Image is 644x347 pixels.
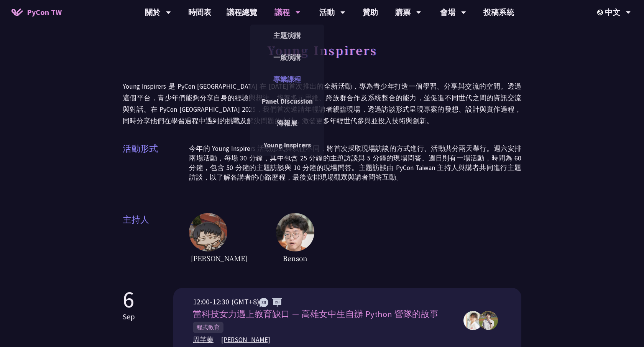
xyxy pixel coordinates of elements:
span: [PERSON_NAME] [221,335,270,345]
span: 周芊蓁 [193,335,214,345]
span: 主持人 [123,213,189,265]
a: 專業課程 [250,70,324,88]
img: 周芊蓁,郭昱 [463,311,483,330]
img: Home icon of PyCon TW 2025 [11,8,23,16]
a: Panel Discussion [250,92,324,110]
span: [PERSON_NAME] [189,251,249,265]
span: Benson [276,251,314,265]
img: ZHZH.38617ef.svg [259,298,282,307]
a: 一般演講 [250,48,324,66]
span: 當科技女力遇上教育缺口 — 高雄女中生自辦 Python 營隊的故事 [193,309,439,319]
img: 周芊蓁,郭昱 [479,311,498,330]
span: 程式教育 [193,322,223,333]
p: 今年的 Young Inspirers 活動形式與以往不同，將首次採取現場訪談的方式進行。活動共分兩天舉行。週六安排兩場活動，每場 30 分鐘，其中包含 25 分鐘的主題訪談與 5 分鐘的現場問... [189,144,521,182]
p: Young Inspirers 是 PyCon [GEOGRAPHIC_DATA] 在 [DATE]首次推出的全新活動，專為青少年打造一個學習、分享與交流的空間。透過這個平台，青少年們能夠分享自... [123,81,521,127]
p: 6 [123,288,135,311]
img: host2.62516ee.jpg [276,213,314,251]
a: PyCon TW [4,3,69,22]
img: host1.6ba46fc.jpg [189,213,227,251]
span: PyCon TW [27,7,62,18]
img: Locale Icon [597,10,605,15]
div: 12:00-12:30 (GMT+8) [193,296,456,307]
span: 活動形式 [123,142,189,190]
p: Sep [123,311,135,322]
a: 海報展 [250,114,324,132]
a: Young Inspirers [250,136,324,154]
a: 主題演講 [250,26,324,45]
